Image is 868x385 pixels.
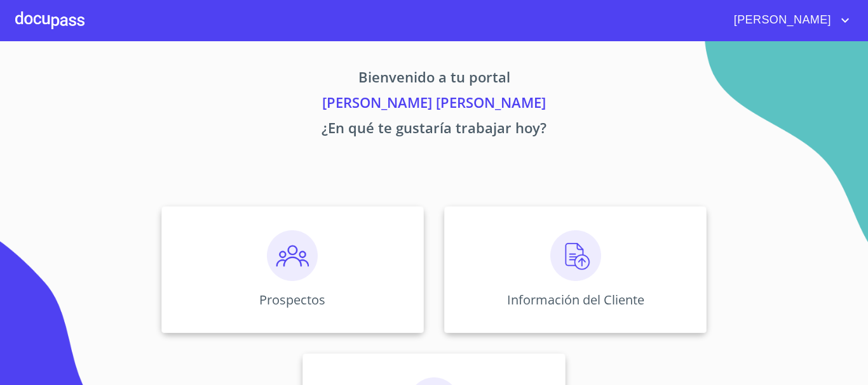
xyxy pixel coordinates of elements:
p: Prospectos [259,291,325,308]
button: account of current user [724,10,853,30]
span: [PERSON_NAME] [724,10,837,30]
p: Información del Cliente [507,291,644,308]
p: [PERSON_NAME] [PERSON_NAME] [43,92,825,117]
p: Bienvenido a tu portal [43,67,825,92]
img: carga.png [550,230,601,281]
img: prospectos.png [267,230,318,281]
p: ¿En qué te gustaría trabajar hoy? [43,117,825,143]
